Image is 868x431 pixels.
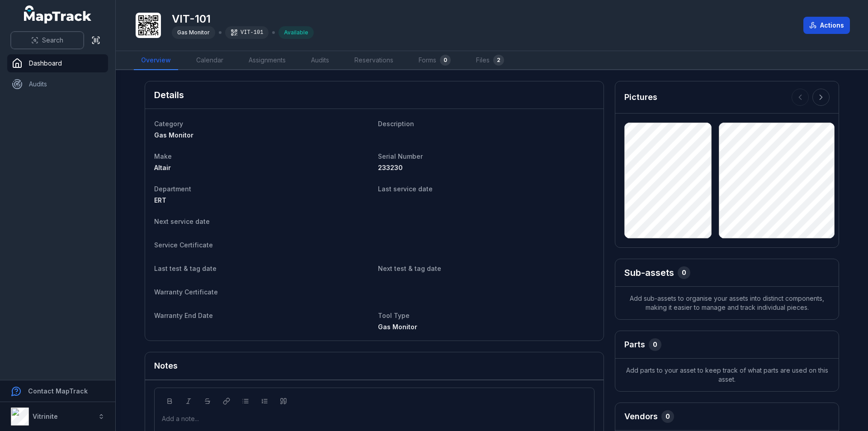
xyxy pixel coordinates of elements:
span: Description [378,120,414,128]
span: Next service date [154,218,210,225]
h3: Notes [154,360,178,372]
div: 0 [440,55,451,66]
a: MapTrack [24,5,92,24]
h1: VIT-101 [172,12,314,26]
h3: Pictures [624,91,657,104]
strong: Contact MapTrack [28,387,88,395]
a: Files2 [469,51,511,70]
span: Add parts to your asset to keep track of what parts are used on this asset. [615,359,839,391]
div: VIT-101 [225,26,269,39]
div: 0 [649,338,661,351]
span: Department [154,185,191,193]
span: Gas Monitor [154,131,193,139]
span: Category [154,120,183,128]
a: Reservations [347,51,401,70]
span: Warranty Certificate [154,288,218,296]
span: Gas Monitor [177,29,210,36]
h2: Details [154,89,184,101]
a: Forms0 [411,51,458,70]
button: Search [11,32,84,49]
div: 0 [661,410,674,423]
a: Calendar [189,51,231,70]
span: Search [42,36,63,45]
span: ERT [154,196,166,204]
span: Make [154,152,172,160]
button: Actions [803,17,850,34]
span: Gas Monitor [378,323,417,331]
span: Serial Number [378,152,423,160]
div: 0 [678,266,690,279]
span: 233230 [378,164,403,171]
a: Overview [134,51,178,70]
span: Last test & tag date [154,265,217,272]
strong: Vitrinite [33,412,58,420]
h3: Vendors [624,410,658,423]
div: Available [278,26,314,39]
h3: Parts [624,338,645,351]
span: Last service date [378,185,433,193]
a: Audits [7,75,108,93]
a: Dashboard [7,54,108,72]
span: Warranty End Date [154,312,213,319]
a: Audits [304,51,336,70]
span: Add sub-assets to organise your assets into distinct components, making it easier to manage and t... [615,287,839,319]
div: 2 [493,55,504,66]
a: Assignments [241,51,293,70]
span: Tool Type [378,312,410,319]
span: Service Certificate [154,241,213,249]
h2: Sub-assets [624,266,674,279]
span: Altair [154,164,171,171]
span: Next test & tag date [378,265,441,272]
